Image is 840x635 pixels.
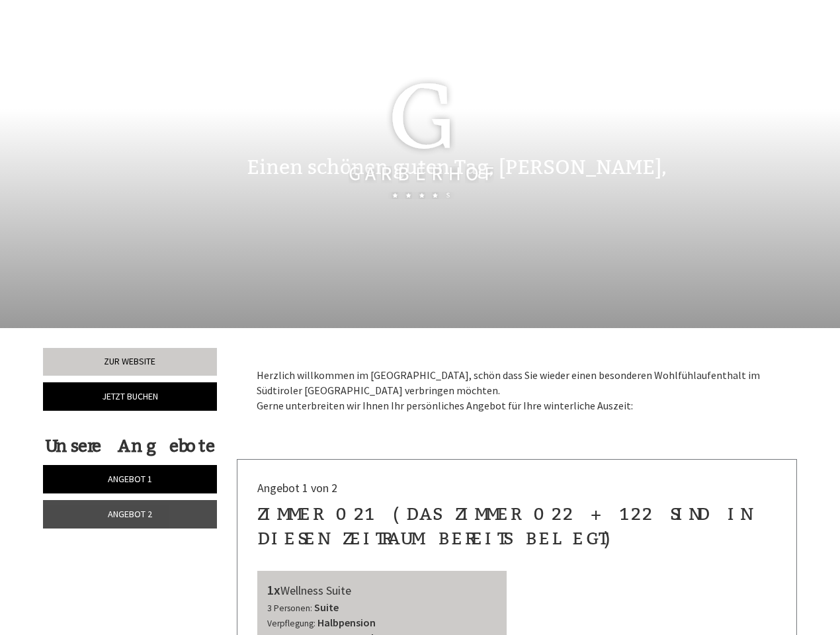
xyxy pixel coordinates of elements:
div: Unsere Angebote [43,434,217,458]
a: Jetzt buchen [43,382,217,411]
div: Zimmer 021 (das Zimmer 022 + 122 sind in diesen Zeitraum bereits belegt) [257,502,777,551]
b: Halbpension [317,616,376,629]
b: 1x [267,581,280,598]
small: 3 Personen: [267,603,312,614]
small: Verpflegung: [267,618,315,629]
span: Angebot 1 [108,473,152,485]
h1: Einen schönen guten Tag, [PERSON_NAME], [247,157,667,179]
a: Zur Website [43,348,217,376]
span: Angebot 2 [108,508,152,520]
b: Suite [314,601,339,614]
p: Herzlich willkommen im [GEOGRAPHIC_DATA], schön dass Sie wieder einen besonderen Wohlfühlaufentha... [257,368,778,413]
div: Wellness Suite [267,581,497,600]
span: Angebot 1 von 2 [257,480,337,495]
